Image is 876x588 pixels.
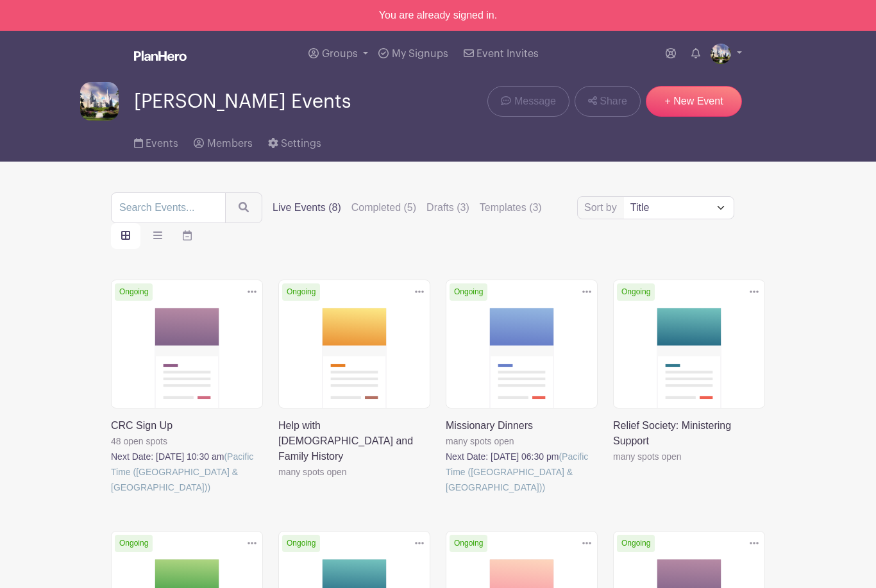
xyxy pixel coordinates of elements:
img: logo_white-6c42ec7e38ccf1d336a20a19083b03d10ae64f83f12c07503d8b9e83406b4c7d.svg [134,51,187,61]
label: Completed (5) [351,200,416,215]
span: Groups [322,49,358,59]
div: filters [273,200,542,215]
a: My Signups [373,31,453,77]
span: My Signups [392,49,448,59]
img: download%20(1).jpeg [80,82,119,121]
span: Event Invites [476,49,539,59]
a: Settings [268,121,321,162]
span: Members [207,139,253,149]
a: + New Event [646,86,742,117]
label: Live Events (8) [273,200,341,215]
a: Groups [303,31,373,77]
span: [PERSON_NAME] Events [134,91,351,112]
img: download%20(1).jpeg [711,44,731,64]
span: Share [600,94,627,109]
a: Members [194,121,252,162]
input: Search Events... [111,192,226,223]
label: Sort by [584,200,621,215]
a: Events [134,121,178,162]
span: Settings [281,139,321,149]
span: Message [514,94,556,109]
a: Event Invites [459,31,544,77]
a: Message [487,86,569,117]
div: order and view [111,223,202,249]
a: Share [575,86,641,117]
label: Templates (3) [480,200,542,215]
label: Drafts (3) [426,200,469,215]
span: Events [146,139,178,149]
